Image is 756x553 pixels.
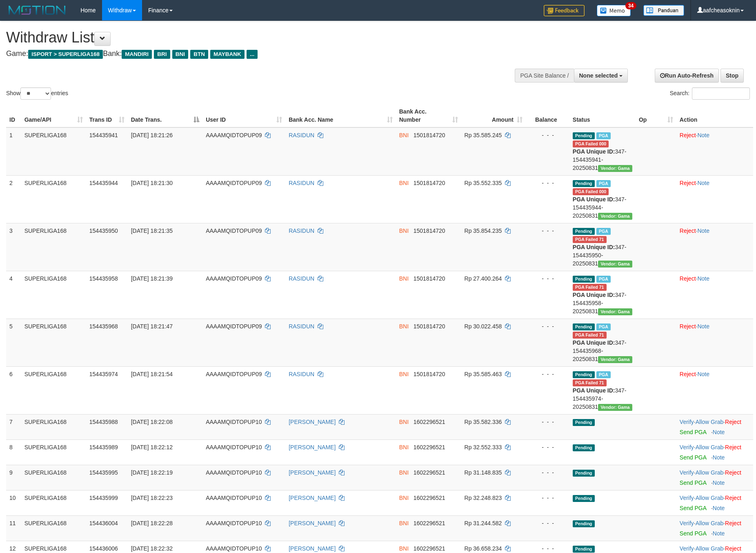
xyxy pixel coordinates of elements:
span: [DATE] 18:22:28 [131,520,173,526]
span: Marked by aafmaster [596,276,611,283]
span: Copy 1501814720 to clipboard [414,180,445,186]
span: Copy 1501814720 to clipboard [414,371,445,377]
span: Vendor URL: https://trx31.1velocity.biz [598,261,632,268]
a: Reject [680,275,696,282]
span: 154435999 [89,495,118,501]
td: 2 [6,175,21,223]
a: Note [697,275,709,282]
a: Note [713,530,725,537]
span: [DATE] 18:21:39 [131,275,173,282]
span: Rp 35.854.235 [465,227,502,234]
div: - - - [529,274,566,283]
span: PGA Error [573,379,607,386]
img: Feedback.jpg [544,5,585,16]
span: Vendor URL: https://trx31.1velocity.biz [598,356,632,363]
span: 154435974 [89,371,118,377]
span: Pending [573,180,595,187]
a: Note [697,371,709,377]
a: Allow Grab [696,495,723,501]
button: None selected [574,69,628,83]
td: · [676,271,753,319]
span: MANDIRI [122,50,152,59]
td: 347-154435974-20250831 [569,366,636,414]
div: - - - [529,179,566,187]
span: [DATE] 18:22:23 [131,495,173,501]
div: - - - [529,544,566,553]
a: Allow Grab [696,520,723,526]
span: BNI [399,545,409,552]
span: Copy 1602296521 to clipboard [414,419,445,425]
span: Copy 1602296521 to clipboard [414,520,445,526]
span: AAAAMQIDTOPUP09 [206,275,262,282]
div: - - - [529,519,566,527]
span: Rp 27.400.264 [465,275,502,282]
b: PGA Unique ID: [573,339,615,346]
span: PGA Error [573,140,609,147]
span: BNI [399,495,409,501]
span: Marked by aafmaster [596,180,611,187]
th: Amount: activate to sort column ascending [461,104,526,127]
a: Note [713,429,725,435]
div: - - - [529,468,566,477]
span: [DATE] 18:22:12 [131,444,173,450]
span: Pending [573,470,595,477]
a: Send PGA [680,505,706,511]
a: Reject [680,132,696,138]
span: · [696,469,725,476]
span: Vendor URL: https://trx31.1velocity.biz [598,308,632,315]
a: Allow Grab [696,419,723,425]
span: ISPORT > SUPERLIGA168 [28,50,103,59]
span: PGA Error [573,188,609,195]
td: 4 [6,271,21,319]
td: · · [676,439,753,465]
span: [DATE] 18:22:32 [131,545,173,552]
span: ... [247,50,258,59]
a: Reject [725,419,741,425]
span: Rp 32.552.333 [465,444,502,450]
td: SUPERLIGA168 [21,175,86,223]
a: RASIDUN [289,323,314,330]
span: Vendor URL: https://trx31.1velocity.biz [598,404,632,411]
span: Vendor URL: https://trx31.1velocity.biz [598,213,632,220]
td: SUPERLIGA168 [21,490,86,515]
a: Allow Grab [696,545,723,552]
span: Pending [573,132,595,139]
b: PGA Unique ID: [573,387,615,394]
td: SUPERLIGA168 [21,366,86,414]
span: AAAAMQIDTOPUP10 [206,495,262,501]
span: Marked by aafmaster [596,323,611,330]
a: Note [697,227,709,234]
h1: Withdraw List [6,29,496,46]
a: RASIDUN [289,371,314,377]
span: PGA Error [573,284,607,291]
a: [PERSON_NAME] [289,520,336,526]
td: · [676,127,753,176]
img: Button%20Memo.svg [597,5,631,16]
a: Send PGA [680,479,706,486]
span: BNI [399,275,409,282]
td: · · [676,414,753,439]
span: Copy 1602296521 to clipboard [414,495,445,501]
span: Rp 32.248.823 [465,495,502,501]
span: AAAAMQIDTOPUP09 [206,132,262,138]
span: AAAAMQIDTOPUP09 [206,371,262,377]
th: Game/API: activate to sort column ascending [21,104,86,127]
a: Verify [680,520,694,526]
span: AAAAMQIDTOPUP10 [206,545,262,552]
div: - - - [529,370,566,378]
span: BNI [399,469,409,476]
span: Pending [573,323,595,330]
span: Copy 1501814720 to clipboard [414,227,445,234]
span: Rp 36.658.234 [465,545,502,552]
td: SUPERLIGA168 [21,439,86,465]
span: 154436006 [89,545,118,552]
td: SUPERLIGA168 [21,515,86,541]
span: [DATE] 18:21:26 [131,132,173,138]
div: - - - [529,494,566,502]
th: Trans ID: activate to sort column ascending [86,104,128,127]
span: Pending [573,520,595,527]
td: SUPERLIGA168 [21,319,86,366]
a: Send PGA [680,429,706,435]
a: RASIDUN [289,275,314,282]
span: [DATE] 18:21:30 [131,180,173,186]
